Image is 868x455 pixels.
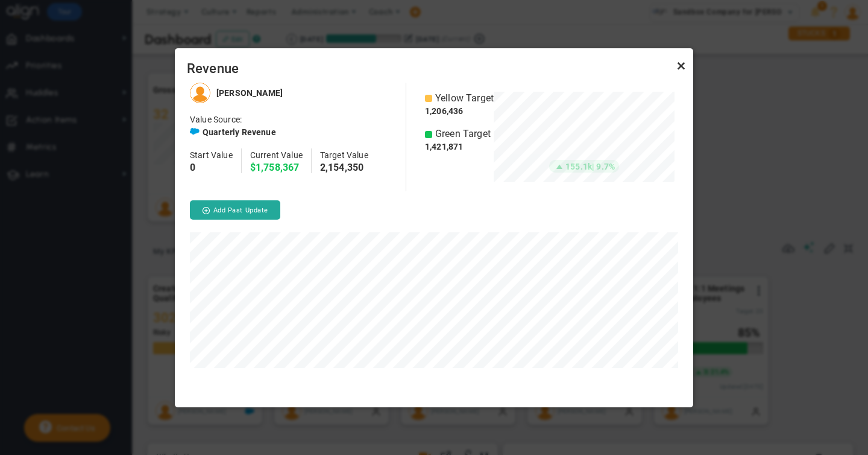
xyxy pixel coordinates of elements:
h4: $1,758,367 [250,162,303,173]
span: Green Target [435,127,491,141]
h4: 2,154,350 [320,162,368,173]
h4: Quarterly Revenue [203,127,276,138]
span: Value Source: [190,115,242,124]
span: Target Value [320,150,368,160]
h4: 0 [190,162,233,173]
button: Add Past Update [190,200,280,220]
span: Current Value [250,150,303,160]
img: Tom Johnson [190,83,210,103]
h4: 1,206,436 [425,106,494,116]
span: Start Value [190,150,233,160]
span: Yellow Target [435,92,494,106]
h4: 1,421,871 [425,141,494,152]
a: Close [674,59,688,74]
span: Revenue [187,60,681,77]
h4: [PERSON_NAME] [216,87,283,98]
span: Salesforce Enabled<br />Sandbox: Quarterly Revenue [190,127,200,136]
